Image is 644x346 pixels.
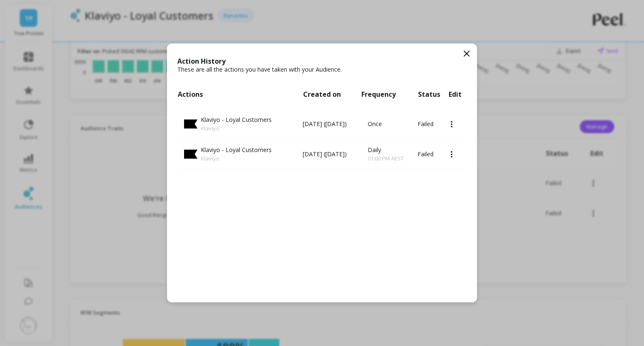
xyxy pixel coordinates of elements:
[303,139,361,169] td: [DATE] ([DATE])
[361,80,418,109] th: Frequency
[368,154,404,163] p: 01:00 PM AEST
[303,80,361,109] th: Toggle SortBy
[303,109,361,139] td: [DATE] ([DATE])
[177,57,467,65] p: Action History
[418,139,448,169] td: Failed
[201,124,272,132] p: Klaviyo
[201,146,272,154] p: Klaviyo - Loyal Customers
[368,120,382,128] p: Once
[177,65,467,74] p: These are all the actions you have taken with your Audience.
[448,80,467,109] th: Edit
[368,146,404,154] p: Daily
[418,80,448,109] th: Status
[418,109,448,139] td: Failed
[177,80,303,109] th: Actions
[201,154,272,163] p: Klaviyo
[201,116,272,124] p: Klaviyo - Loyal Customers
